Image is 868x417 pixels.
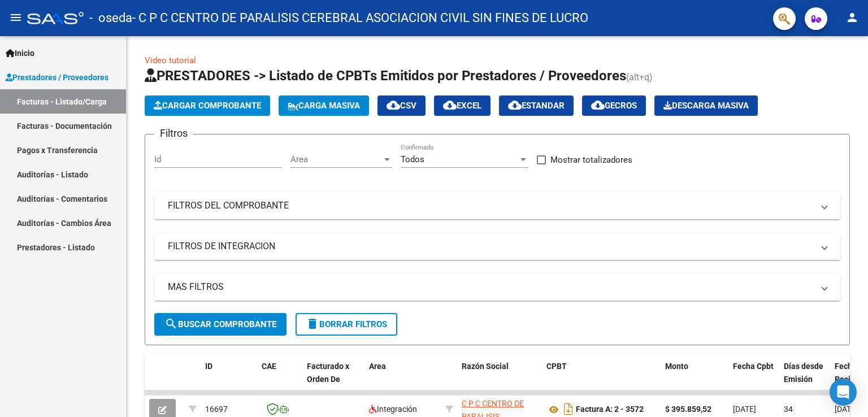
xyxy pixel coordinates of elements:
button: Borrar Filtros [296,313,397,336]
span: CAE [262,362,276,371]
button: Estandar [499,95,574,116]
mat-icon: delete [306,317,319,331]
span: CPBT [546,362,567,371]
span: Días desde Emisión [784,362,823,384]
datatable-header-cell: Monto [661,354,728,404]
span: 34 [784,405,793,414]
datatable-header-cell: Fecha Cpbt [728,354,779,404]
span: Gecros [591,101,637,111]
span: Descarga Masiva [663,101,749,111]
span: - C P C CENTRO DE PARALISIS CEREBRAL ASOCIACION CIVIL SIN FINES DE LUCRO [132,6,588,31]
span: Carga Masiva [288,101,360,111]
mat-icon: menu [9,11,23,24]
datatable-header-cell: Area [364,354,441,404]
datatable-header-cell: Días desde Emisión [779,354,830,404]
span: Fecha Recibido [835,362,866,384]
mat-icon: person [845,11,859,24]
mat-expansion-panel-header: MAS FILTROS [154,273,840,301]
h3: Filtros [154,125,193,141]
datatable-header-cell: Facturado x Orden De [302,354,364,404]
span: Estandar [508,101,565,111]
datatable-header-cell: ID [201,354,257,404]
button: Cargar Comprobante [145,95,270,116]
span: EXCEL [443,101,481,111]
mat-expansion-panel-header: FILTROS DEL COMPROBANTE [154,192,840,219]
span: [DATE] [733,405,756,414]
mat-icon: cloud_download [387,98,400,112]
button: Buscar Comprobante [154,313,287,336]
button: Carga Masiva [279,95,369,116]
span: Razón Social [462,362,509,371]
mat-icon: search [164,317,178,331]
span: PRESTADORES -> Listado de CPBTs Emitidos por Prestadores / Proveedores [145,68,626,84]
button: CSV [377,95,426,116]
datatable-header-cell: Razón Social [457,354,542,404]
button: EXCEL [434,95,491,116]
div: Open Intercom Messenger [830,379,857,406]
mat-icon: cloud_download [443,98,457,112]
button: Gecros [582,95,646,116]
strong: Factura A: 2 - 3572 [576,405,644,414]
span: Mostrar totalizadores [550,153,632,167]
datatable-header-cell: CPBT [542,354,661,404]
span: Facturado x Orden De [307,362,349,384]
mat-icon: cloud_download [508,98,522,112]
app-download-masive: Descarga masiva de comprobantes (adjuntos) [654,95,758,116]
span: Area [290,154,382,164]
mat-panel-title: MAS FILTROS [168,281,813,293]
span: [DATE] [835,405,858,414]
datatable-header-cell: CAE [257,354,302,404]
span: Prestadores / Proveedores [6,71,108,84]
span: Area [369,362,386,371]
span: Monto [665,362,688,371]
span: CSV [387,101,416,111]
span: Borrar Filtros [306,319,387,329]
strong: $ 395.859,52 [665,405,711,414]
span: 16697 [205,405,228,414]
span: Cargar Comprobante [154,101,261,111]
mat-panel-title: FILTROS DEL COMPROBANTE [168,199,813,212]
a: Video tutorial [145,55,196,66]
mat-panel-title: FILTROS DE INTEGRACION [168,240,813,253]
button: Descarga Masiva [654,95,758,116]
span: - oseda [89,6,132,31]
span: Integración [369,405,417,414]
span: (alt+q) [626,72,653,82]
span: Inicio [6,47,34,59]
span: Buscar Comprobante [164,319,276,329]
span: Fecha Cpbt [733,362,774,371]
span: ID [205,362,212,371]
mat-expansion-panel-header: FILTROS DE INTEGRACION [154,233,840,260]
mat-icon: cloud_download [591,98,605,112]
span: Todos [401,154,424,164]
